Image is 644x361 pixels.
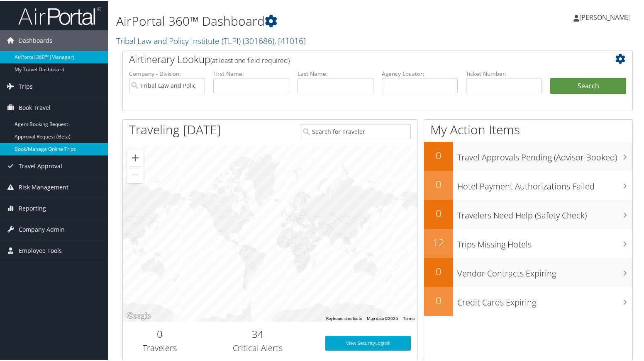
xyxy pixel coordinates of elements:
[129,326,190,340] h2: 0
[466,69,542,77] label: Ticket Number:
[125,310,152,321] img: Google
[424,235,453,249] h2: 12
[579,12,631,21] span: [PERSON_NAME]
[19,240,62,260] span: Employee Tools
[129,120,221,138] h1: Traveling [DATE]
[424,170,632,199] a: 0Hotel Payment Authorizations Failed
[129,342,190,353] h3: Travelers
[213,69,289,77] label: First Name:
[243,34,274,46] span: ( 301686 )
[202,342,313,353] h3: Critical Alerts
[19,176,68,197] span: Risk Management
[210,55,290,64] span: (at least one field required)
[403,315,415,320] a: Terms (opens in new tab)
[424,141,632,170] a: 0Travel Approvals Pending (Advisor Booked)
[424,286,632,315] a: 0Credit Cards Expiring
[424,199,632,228] a: 0Travelers Need Help (Safety Check)
[202,326,313,340] h2: 34
[457,176,632,191] h3: Hotel Payment Authorizations Failed
[457,205,632,220] h3: Travelers Need Help (Safety Check)
[424,293,453,307] h2: 0
[382,69,458,77] label: Agency Locator:
[127,166,144,182] button: Zoom out
[457,292,632,308] h3: Credit Cards Expiring
[116,34,306,46] a: Tribal Law and Policy Institute (TLPI)
[18,5,101,25] img: airportal-logo.png
[424,257,632,286] a: 0Vendor Contracts Expiring
[129,69,205,77] label: Company - Division:
[457,147,632,162] h3: Travel Approvals Pending (Advisor Booked)
[298,69,373,77] label: Last Name:
[129,51,584,65] h2: Airtinerary Lookup
[424,148,453,162] h2: 0
[424,264,453,278] h2: 0
[550,77,626,94] button: Search
[19,197,46,218] span: Reporting
[127,149,144,165] button: Zoom in
[457,234,632,250] h3: Trips Missing Hotels
[424,177,453,191] h2: 0
[116,12,465,29] h1: AirPortal 360™ Dashboard
[424,120,632,138] h1: My Action Items
[301,123,411,138] input: Search for Traveler
[325,335,411,350] a: View SecurityLogic®
[19,29,52,50] span: Dashboards
[19,97,51,117] span: Book Travel
[19,75,33,96] span: Trips
[326,315,362,321] button: Keyboard shortcuts
[19,218,65,239] span: Company Admin
[457,263,632,279] h3: Vendor Contracts Expiring
[573,4,639,29] a: [PERSON_NAME]
[125,310,152,321] a: Open this area in Google Maps (opens a new window)
[424,206,453,220] h2: 0
[367,315,398,320] span: Map data ©2025
[424,228,632,257] a: 12Trips Missing Hotels
[274,34,306,46] span: , [ 41016 ]
[19,155,62,176] span: Travel Approval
